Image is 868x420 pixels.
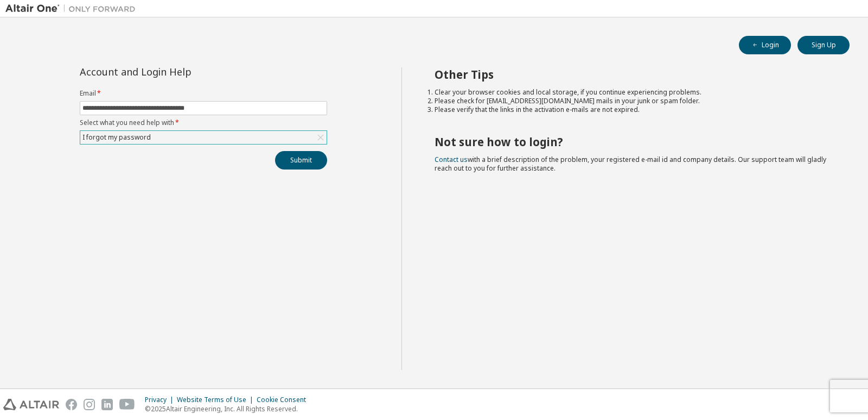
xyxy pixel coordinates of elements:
button: Login [739,36,791,54]
img: facebook.svg [66,399,77,410]
div: Cookie Consent [257,396,312,404]
li: Please check for [EMAIL_ADDRESS][DOMAIN_NAME] mails in your junk or spam folder. [435,97,831,105]
label: Email [80,89,327,98]
div: Account and Login Help [80,67,278,76]
img: linkedin.svg [101,399,113,410]
h2: Other Tips [435,67,831,82]
img: Altair One [5,3,141,14]
li: Clear your browser cookies and local storage, if you continue experiencing problems. [435,88,831,97]
p: © 2025 Altair Engineering, Inc. All Rights Reserved. [145,404,312,413]
img: instagram.svg [84,399,95,410]
button: Submit [275,151,327,170]
div: Website Terms of Use [177,396,257,404]
img: altair_logo.svg [3,399,59,410]
li: Please verify that the links in the activation e-mails are not expired. [435,105,831,114]
div: I forgot my password [80,131,327,144]
h2: Not sure how to login? [435,135,831,149]
button: Sign Up [797,36,850,54]
img: youtube.svg [119,399,135,410]
label: Select what you need help with [80,118,327,127]
span: with a brief description of the problem, your registered e-mail id and company details. Our suppo... [435,155,826,173]
a: Contact us [435,155,468,164]
div: Privacy [145,396,177,404]
div: I forgot my password [81,131,152,143]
